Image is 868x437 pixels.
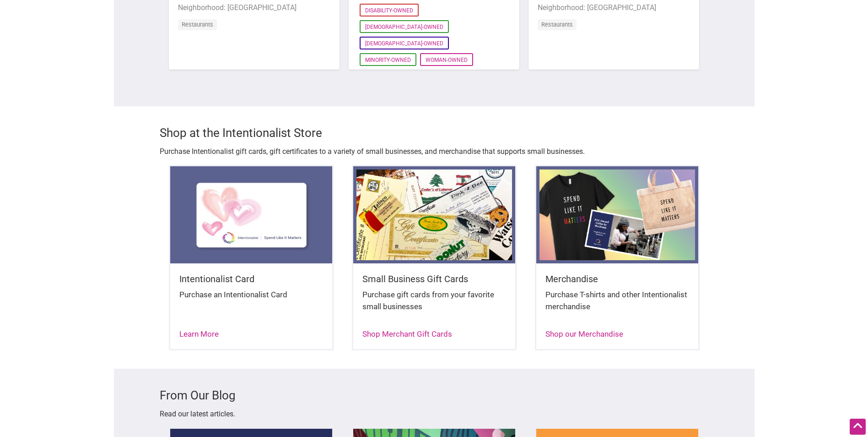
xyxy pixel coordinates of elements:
a: [DEMOGRAPHIC_DATA]-Owned [365,40,443,47]
h3: Shop at the Intentionalist Store [160,125,709,141]
p: Purchase Intentionalist gift cards, gift certificates to a variety of small businesses, and merch... [160,146,709,158]
h5: Small Business Gift Cards [362,273,506,285]
p: Read our latest articles. [160,408,709,420]
a: [DEMOGRAPHIC_DATA]-Owned [365,24,443,30]
img: Gift Card - Support local small businesses [170,166,332,263]
h5: Intentionalist Card [179,273,323,285]
a: Disability-Owned [365,7,413,14]
li: Neighborhood: [GEOGRAPHIC_DATA] [538,2,690,14]
a: Learn More [179,329,219,339]
img: Discounts in Downtown Seattle [353,166,515,263]
div: Purchase gift cards from your favorite small businesses [362,289,506,322]
h5: Merchandise [545,273,689,285]
a: Woman-Owned [426,57,468,63]
img: Intentionalist products - Support local small businesses [536,166,698,263]
div: Purchase an Intentionalist Card [179,289,323,310]
div: Scroll Back to Top [850,419,866,435]
a: Restaurants [541,21,573,28]
a: Shop Merchant Gift Cards [362,329,452,339]
h3: From Our Blog [160,387,709,404]
li: Neighborhood: [GEOGRAPHIC_DATA] [178,2,330,14]
a: Minority-Owned [365,57,411,63]
div: Purchase T-shirts and other Intentionalist merchandise [545,289,689,322]
a: Restaurants [182,21,213,28]
li: Neighborhood: [358,68,510,80]
a: Shop our Merchandise [545,329,623,339]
